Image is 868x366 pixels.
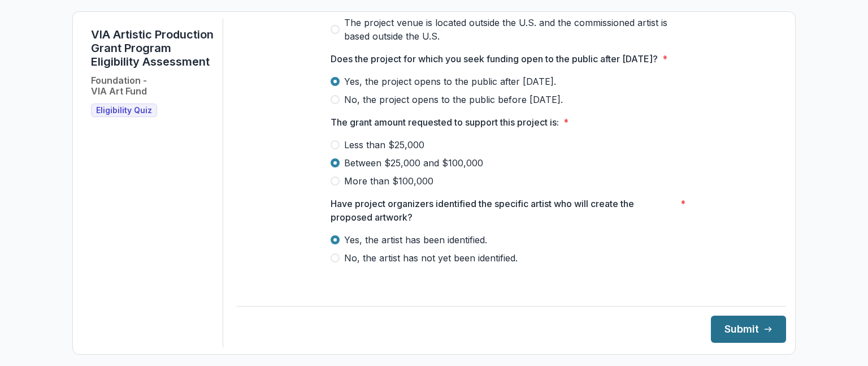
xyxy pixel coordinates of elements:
[344,174,433,188] span: More than $100,000
[331,115,559,129] p: The grant amount requested to support this project is:
[91,75,147,97] h2: Foundation - VIA Art Fund
[344,233,487,247] span: Yes, the artist has been identified.
[344,138,424,152] span: Less than $25,000
[344,156,483,170] span: Between $25,000 and $100,000
[96,106,152,115] span: Eligibility Quiz
[344,93,563,106] span: No, the project opens to the public before [DATE].
[711,316,786,343] button: Submit
[344,16,692,43] span: The project venue is located outside the U.S. and the commissioned artist is based outside the U.S.
[331,197,676,224] p: Have project organizers identified the specific artist who will create the proposed artwork?
[91,28,214,68] h1: VIA Artistic Production Grant Program Eligibility Assessment
[344,75,556,88] span: Yes, the project opens to the public after [DATE].
[344,251,518,265] span: No, the artist has not yet been identified.
[331,52,658,66] p: Does the project for which you seek funding open to the public after [DATE]?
